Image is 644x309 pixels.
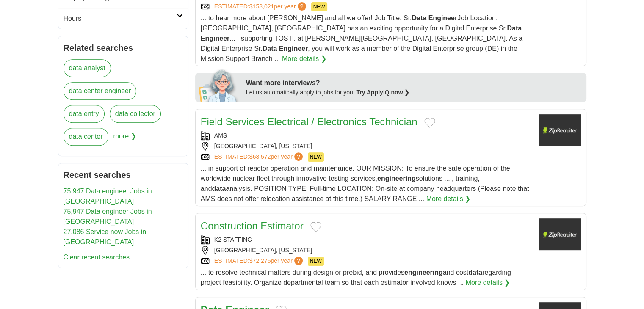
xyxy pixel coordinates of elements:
[201,220,304,232] a: Construction Estimator
[199,68,240,102] img: apply-iq-scientist.png
[214,152,304,162] a: ESTIMATED:$68,572per year?
[64,128,108,146] a: data center
[263,45,277,52] strong: Data
[64,228,146,246] a: 27,086 Service now Jobs in [GEOGRAPHIC_DATA]
[201,165,529,202] span: ... in support of reactor operation and maintenance. OUR MISSION: To ensure the safe operation of...
[428,14,457,22] strong: Engineer
[249,3,274,10] span: $153,021
[357,89,410,96] a: Try ApplyIQ now ❯
[294,257,303,265] span: ?
[246,78,581,88] div: Want more interviews?
[201,35,229,42] strong: Engineer
[377,175,416,182] strong: engineering
[466,278,510,288] a: More details ❯
[64,59,111,77] a: data analyst
[282,54,326,64] a: More details ❯
[214,2,308,11] a: ESTIMATED:$153,021per year?
[113,128,136,151] span: more ❯
[58,8,188,29] a: Hours
[249,257,271,264] span: $72,275
[539,114,581,146] img: Company logo
[201,246,532,255] div: [GEOGRAPHIC_DATA], [US_STATE]
[298,2,306,11] span: ?
[214,257,304,266] a: ESTIMATED:$72,275per year?
[201,131,532,140] div: AMS
[426,194,471,204] a: More details ❯
[404,269,443,276] strong: engineering
[507,25,522,32] strong: Data
[246,88,581,97] div: Let us automatically apply to jobs for you.
[212,185,226,192] strong: data
[201,235,532,244] div: K2 STAFFING
[201,14,522,62] span: ... to hear more about [PERSON_NAME] and all we offer! Job Title: Sr. Job Location: [GEOGRAPHIC_D...
[279,45,308,52] strong: Engineer
[539,218,581,250] img: Company logo
[412,14,426,22] strong: Data
[110,105,161,123] a: data collector
[468,269,482,276] strong: data
[64,105,105,123] a: data entry
[201,142,532,151] div: [GEOGRAPHIC_DATA], [US_STATE]
[64,14,177,24] h2: Hours
[64,208,152,225] a: 75,947 Data engineer Jobs in [GEOGRAPHIC_DATA]
[64,168,183,181] h2: Recent searches
[310,222,321,232] button: Add to favorite jobs
[64,82,137,100] a: data center engineer
[201,269,511,286] span: ... to resolve technical matters during design or prebid, and provides and cost regarding project...
[64,254,130,261] a: Clear recent searches
[308,152,324,162] span: NEW
[308,257,324,266] span: NEW
[249,153,271,160] span: $68,572
[294,152,303,161] span: ?
[64,188,152,205] a: 75,947 Data engineer Jobs in [GEOGRAPHIC_DATA]
[311,2,327,11] span: NEW
[201,116,417,127] a: Field Services Electrical / Electronics Technician
[64,41,183,54] h2: Related searches
[424,118,435,128] button: Add to favorite jobs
